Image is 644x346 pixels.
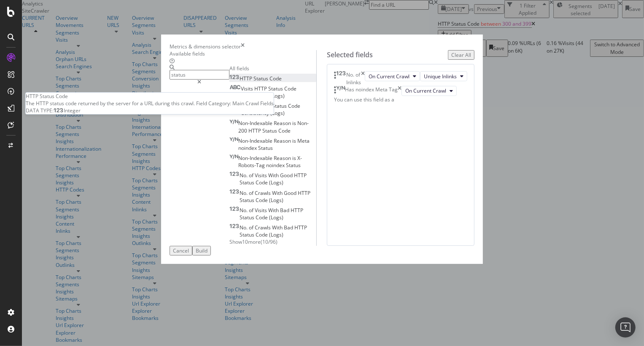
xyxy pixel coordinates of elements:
[254,85,268,92] span: HTTP
[173,247,189,254] div: Cancel
[26,100,274,107] div: The HTTP status code returned by the server for a URL during this crawl. Field Category: Main Cra...
[240,231,256,238] span: Status
[262,127,278,134] span: Status
[274,137,292,144] span: Reason
[268,172,280,179] span: With
[274,154,292,162] span: Reason
[268,207,280,214] span: With
[238,120,309,134] span: Non-200
[196,247,207,254] div: Build
[26,93,274,100] div: HTTP Status Code
[249,224,255,231] span: of
[256,214,269,221] span: Code
[269,231,283,238] span: (Logs)
[161,35,483,264] div: modal
[253,75,269,82] span: Status
[170,246,192,256] button: Cancel
[405,87,446,94] span: On Current Crawl
[272,102,288,109] span: Status
[255,207,268,214] span: Visits
[238,144,258,152] span: noindex
[240,172,249,179] span: No.
[284,189,298,197] span: Good
[288,102,300,109] span: Code
[270,92,285,99] span: (Logs)
[240,75,253,82] span: HTTP
[284,224,294,231] span: Bad
[249,189,255,197] span: of
[294,172,307,179] span: HTTP
[334,86,467,96] div: Has noindex Meta TagtimesOn Current Crawl
[615,317,636,338] div: Open Intercom Messenger
[269,179,283,186] span: (Logs)
[249,172,255,179] span: of
[255,172,268,179] span: Visits
[229,238,261,245] span: Show 10 more
[238,137,274,144] span: Non-Indexable
[270,109,285,117] span: (Logs)
[345,86,398,96] div: Has noindex Meta Tag
[255,189,272,197] span: Crawls
[284,85,296,92] span: Code
[64,107,81,114] span: Integer
[292,137,297,144] span: is
[240,179,256,186] span: Status
[365,71,420,81] button: On Current Crawl
[249,207,255,214] span: of
[268,85,284,92] span: Status
[170,70,229,80] input: Search by field name
[170,43,241,50] div: Metrics & dimensions selector
[170,50,317,57] div: Available fields
[292,120,297,127] span: is
[280,172,294,179] span: Good
[334,96,467,103] div: You can use this field as a
[26,107,54,114] span: DATA TYPE:
[238,154,302,169] span: X-Robots-Tag
[240,224,249,231] span: No.
[240,214,256,221] span: Status
[272,189,284,197] span: With
[256,231,269,238] span: Code
[424,73,457,80] span: Unique Inlinks
[334,71,467,85] div: No. of InlinkstimesOn Current CrawlUnique Inlinks
[240,197,256,204] span: Status
[297,137,310,144] span: Meta
[280,207,291,214] span: Bad
[420,71,467,81] button: Unique Inlinks
[266,162,286,169] span: noindex
[256,179,269,186] span: Code
[241,85,254,92] span: Visits
[241,43,245,50] div: times
[451,51,471,59] div: Clear All
[369,73,410,80] span: On Current Crawl
[240,207,249,214] span: No.
[192,246,211,256] button: Build
[258,144,273,152] span: Status
[401,86,457,96] button: On Current Crawl
[274,120,292,127] span: Reason
[361,71,365,85] div: times
[272,224,284,231] span: With
[398,86,401,96] div: times
[448,50,474,60] button: Clear All
[269,214,283,221] span: (Logs)
[240,189,249,197] span: No.
[269,75,282,82] span: Code
[238,154,274,162] span: Non-Indexable
[298,189,310,197] span: HTTP
[286,162,301,169] span: Status
[294,224,307,231] span: HTTP
[327,50,373,60] div: Selected fields
[229,65,317,72] div: All fields
[255,224,272,231] span: Crawls
[256,197,269,204] span: Code
[291,207,303,214] span: HTTP
[278,127,291,134] span: Code
[238,120,274,127] span: Non-Indexable
[261,238,278,245] span: ( 10 / 96 )
[346,71,361,85] div: No. of Inlinks
[269,197,283,204] span: (Logs)
[292,154,297,162] span: is
[248,127,262,134] span: HTTP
